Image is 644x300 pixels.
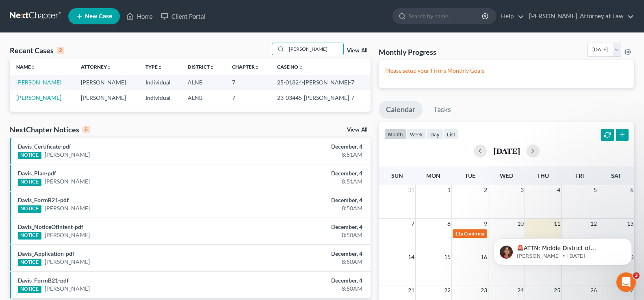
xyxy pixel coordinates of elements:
[426,172,440,179] span: Mon
[556,185,561,195] span: 4
[18,286,41,293] div: NOTICE
[188,64,215,70] a: Districtunfold_more
[253,258,362,266] div: 8:50AM
[286,43,343,55] input: Search by name...
[74,75,139,90] td: [PERSON_NAME]
[407,285,415,295] span: 21
[18,277,69,284] a: Davis_FormB21-pdf
[590,219,598,229] span: 12
[385,67,628,75] p: Please setup your Firm's Monthly Goals
[145,64,163,70] a: Typeunfold_more
[255,65,260,70] i: unfold_more
[157,9,210,24] a: Client Portal
[158,65,163,70] i: unfold_more
[410,219,415,229] span: 7
[443,252,451,262] span: 15
[45,258,90,266] a: [PERSON_NAME]
[10,45,64,55] div: Recent Cases
[406,129,427,140] button: week
[407,252,415,262] span: 14
[181,75,226,90] td: ALNB
[464,231,550,237] span: Confirmation Date for [PERSON_NAME]
[480,252,488,262] span: 16
[45,231,90,239] a: [PERSON_NAME]
[253,177,362,186] div: 8:51AM
[232,64,260,70] a: Chapterunfold_more
[18,205,41,213] div: NOTICE
[427,129,443,140] button: day
[626,219,634,229] span: 13
[18,232,41,240] div: NOTICE
[74,90,139,105] td: [PERSON_NAME]
[122,9,157,24] a: Home
[31,65,36,70] i: unfold_more
[426,101,458,119] a: Tasks
[443,129,459,140] button: list
[18,196,69,203] a: Davis_FormB21-pdf
[611,172,621,179] span: Sat
[277,64,303,70] a: Case Nounfold_more
[298,65,303,70] i: unfold_more
[379,101,423,119] a: Calendar
[575,172,584,179] span: Fri
[447,219,451,229] span: 8
[500,172,513,179] span: Wed
[139,75,181,90] td: Individual
[16,64,36,70] a: Nameunfold_more
[210,65,215,70] i: unfold_more
[253,231,362,239] div: 8:50AM
[347,127,367,133] a: View All
[253,142,362,151] div: December, 4
[253,223,362,231] div: December, 4
[253,151,362,159] div: 8:51AM
[18,223,83,230] a: Davis_NoticeOfIntent-pdf
[271,90,371,105] td: 23-03445-[PERSON_NAME]-7
[493,147,520,155] h2: [DATE]
[45,204,90,212] a: [PERSON_NAME]
[590,285,598,295] span: 26
[253,169,362,177] div: December, 4
[465,172,475,179] span: Tue
[516,285,525,295] span: 24
[633,272,640,279] span: 3
[379,47,436,57] h3: Monthly Progress
[409,9,483,24] input: Search by name...
[480,285,488,295] span: 23
[391,172,403,179] span: Sun
[107,65,112,70] i: unfold_more
[45,151,90,159] a: [PERSON_NAME]
[82,126,90,133] div: 6
[45,177,90,186] a: [PERSON_NAME]
[18,259,41,266] div: NOTICE
[271,75,371,90] td: 25-01824-[PERSON_NAME]-7
[226,90,271,105] td: 7
[16,94,61,101] a: [PERSON_NAME]
[520,185,525,195] span: 3
[253,250,362,258] div: December, 4
[181,90,226,105] td: ALNB
[139,90,181,105] td: Individual
[483,185,488,195] span: 2
[553,285,561,295] span: 25
[253,285,362,293] div: 8:50AM
[253,276,362,285] div: December, 4
[16,79,61,86] a: [PERSON_NAME]
[81,64,112,70] a: Attorneyunfold_more
[253,196,362,204] div: December, 4
[10,125,90,134] div: NextChapter Notices
[18,179,41,186] div: NOTICE
[45,285,90,293] a: [PERSON_NAME]
[537,172,549,179] span: Thu
[384,129,406,140] button: month
[253,204,362,212] div: 8:50AM
[483,219,488,229] span: 9
[18,170,56,177] a: Davis_Plan-pdf
[629,185,634,195] span: 6
[516,219,525,229] span: 10
[347,48,367,54] a: View All
[407,185,415,195] span: 31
